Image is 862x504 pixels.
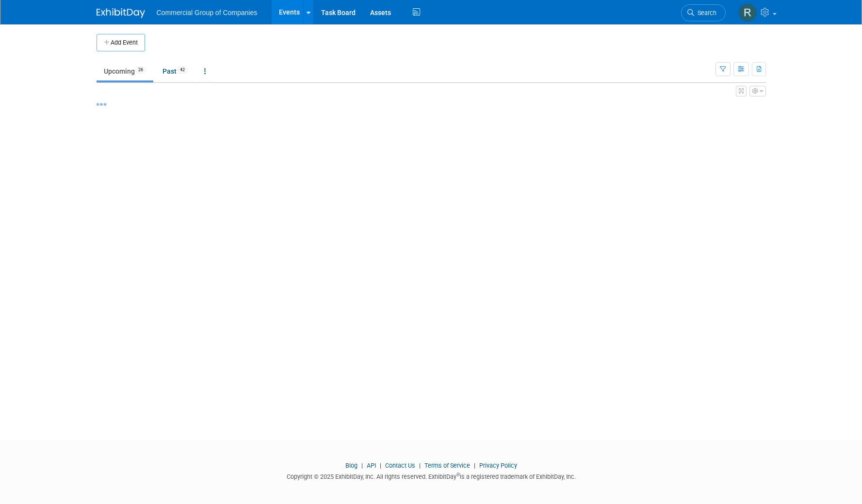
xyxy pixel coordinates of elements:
[345,462,358,469] a: Blog
[157,9,258,16] span: Commercial Group of Companies
[377,462,384,469] span: |
[417,462,423,469] span: |
[385,462,415,469] a: Contact Us
[359,462,365,469] span: |
[738,3,757,22] img: Rod Leland
[177,66,188,74] span: 42
[456,472,460,477] sup: ®
[155,62,195,80] a: Past42
[97,8,145,18] img: ExhibitDay
[472,462,478,469] span: |
[367,462,376,469] a: API
[97,34,145,51] button: Add Event
[97,62,153,80] a: Upcoming26
[97,103,106,106] img: loading...
[135,66,146,74] span: 26
[479,462,517,469] a: Privacy Policy
[424,462,470,469] a: Terms of Service
[694,9,716,16] span: Search
[681,4,726,21] a: Search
